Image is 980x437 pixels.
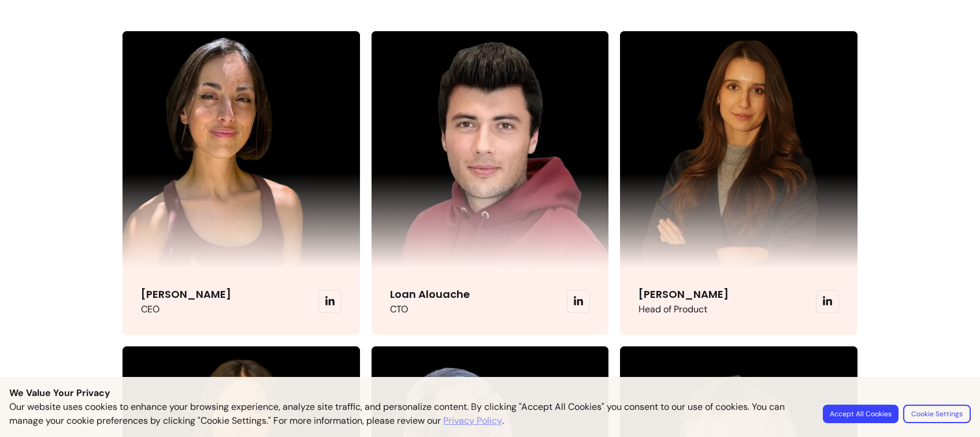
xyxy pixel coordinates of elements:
[639,302,729,316] p: Head of Product
[372,31,609,268] img: Loan Alouache
[141,286,231,302] p: [PERSON_NAME]
[390,286,470,302] p: Loan Alouache
[9,400,809,428] p: Our website uses cookies to enhance your browsing experience, analyze site traffic, and personali...
[9,386,971,400] p: We Value Your Privacy
[390,302,470,316] p: CTO
[823,405,899,423] button: Accept All Cookies
[620,31,857,268] img: Roberta Morelli
[903,405,971,423] button: Cookie Settings
[122,31,360,268] img: Giorgia Capoccia
[443,414,502,428] a: Privacy Policy
[141,302,231,316] p: CEO
[639,286,729,302] p: [PERSON_NAME]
